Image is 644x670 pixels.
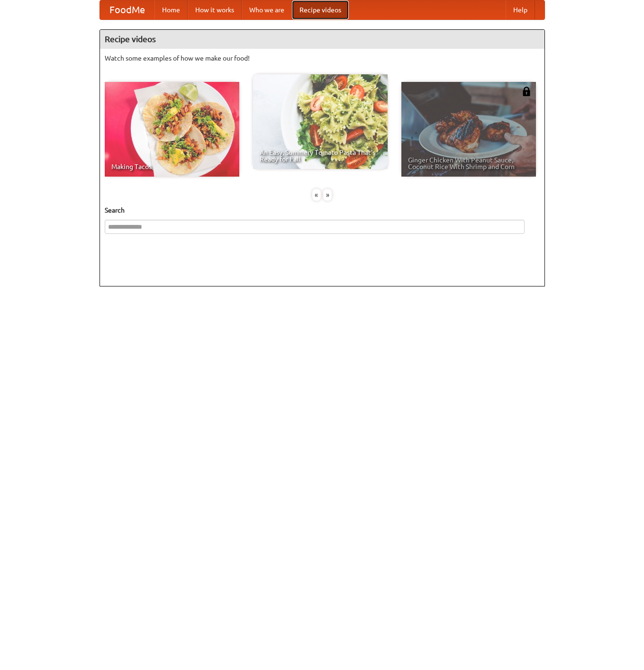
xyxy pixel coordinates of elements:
a: How it works [188,0,242,19]
a: Recipe videos [292,0,349,19]
a: Help [506,0,535,19]
h4: Recipe videos [100,30,544,49]
a: Home [154,0,188,19]
img: 483408.png [522,87,531,96]
a: Making Tacos [105,82,239,177]
p: Watch some examples of how we make our food! [105,54,540,63]
span: Making Tacos [111,163,233,170]
h5: Search [105,205,540,215]
div: » [323,189,332,201]
a: An Easy, Summery Tomato Pasta That's Ready for Fall [253,74,388,169]
span: An Easy, Summery Tomato Pasta That's Ready for Fall [260,149,381,162]
a: Who we are [242,0,292,19]
a: FoodMe [100,0,154,19]
div: « [312,189,321,201]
